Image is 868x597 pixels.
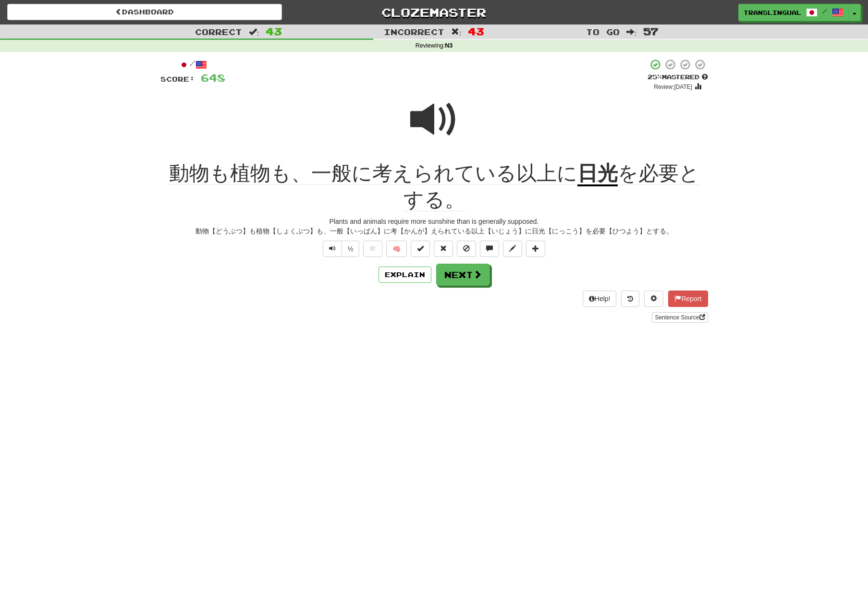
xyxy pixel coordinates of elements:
[386,241,407,257] button: 🧠
[436,264,490,286] button: Next
[577,162,618,186] u: 日光
[403,162,699,211] span: を必要とする。
[7,4,282,20] a: Dashboard
[160,217,708,226] div: Plants and animals require more sunshine than is generally supposed.
[738,4,849,21] a: Translingual /
[744,8,801,17] span: Translingual
[668,291,708,307] button: Report
[160,226,708,236] div: 動物【どうぶつ】も植物【しょくぶつ】も、一般【いっぱん】に考【かんが】えられている以上【いじょう】に日光【にっこう】を必要【ひつよう】とする。
[249,28,259,36] span: :
[411,241,430,257] button: Set this sentence to 100% Mastered (alt+m)
[342,241,360,257] button: ½
[648,73,662,81] span: 25 %
[201,72,225,84] span: 648
[434,241,453,257] button: Reset to 0% Mastered (alt+r)
[648,73,708,82] div: Mastered
[457,241,476,257] button: Ignore sentence (alt+i)
[160,75,195,83] span: Score:
[363,241,382,257] button: Favorite sentence (alt+f)
[480,241,499,257] button: Discuss sentence (alt+u)
[652,312,708,323] a: Sentence Source
[621,291,639,307] button: Round history (alt+y)
[503,241,522,257] button: Edit sentence (alt+d)
[195,27,242,37] span: Correct
[654,84,692,90] small: Review: [DATE]
[445,42,452,49] strong: N3
[583,291,617,307] button: Help!
[169,162,577,185] span: 動物も植物も、一般に考えられている以上に
[586,27,620,37] span: To go
[384,27,444,37] span: Incorrect
[379,267,431,283] button: Explain
[643,25,659,37] span: 57
[321,241,360,257] div: Text-to-speech controls
[626,28,637,36] span: :
[266,25,282,37] span: 43
[160,59,225,71] div: /
[526,241,545,257] button: Add to collection (alt+a)
[451,28,462,36] span: :
[323,241,342,257] button: Play sentence audio (ctl+space)
[468,25,484,37] span: 43
[296,4,571,21] a: Clozemaster
[822,8,827,14] span: /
